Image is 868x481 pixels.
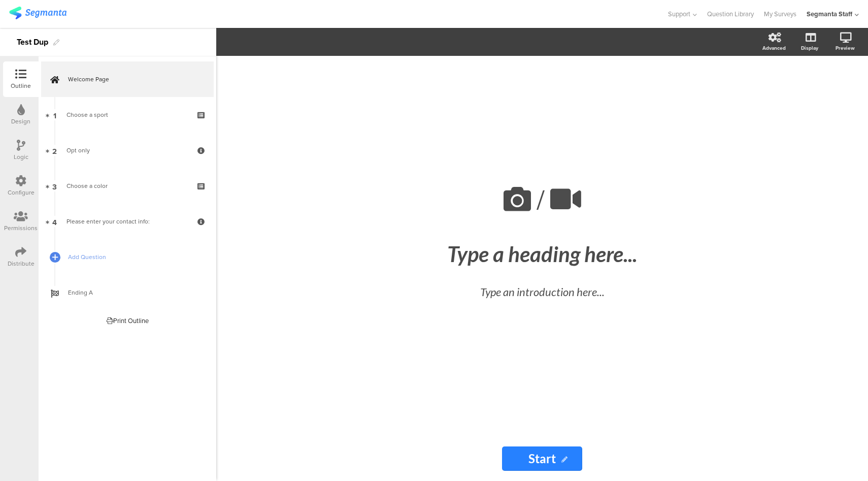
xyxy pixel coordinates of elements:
span: 4 [52,216,57,227]
span: / [537,180,545,220]
a: 3 Choose a color [41,168,214,204]
div: Choose a color [66,181,188,191]
div: Segmanta Staff [807,9,852,19]
div: Distribute [8,259,35,268]
div: Outline [11,81,31,90]
div: Configure [8,188,35,197]
a: Welcome Page [41,61,214,97]
div: Type an introduction here... [364,283,720,300]
div: Design [11,117,30,126]
span: 3 [52,180,57,191]
span: 2 [52,145,57,156]
a: 1 Choose a sport [41,97,214,133]
div: Test Dup [17,34,48,50]
input: Start [502,446,582,471]
div: Permissions [4,223,38,233]
a: 4 Please enter your contact info: [41,204,214,239]
span: Ending A [68,287,198,298]
a: 2 Opt only [41,133,214,168]
div: Choose a sport [66,110,188,120]
span: Welcome Page [68,74,198,84]
div: Logic [14,152,28,162]
div: Advanced [762,44,786,52]
div: Print Outline [107,316,149,326]
span: Add Question [68,252,198,262]
div: Type a heading here... [354,241,730,267]
div: Display [801,44,818,52]
div: Opt only [66,145,188,155]
div: Preview [836,44,855,52]
a: Ending A [41,275,214,310]
img: segmanta logo [9,7,66,19]
span: Support [668,9,690,19]
div: Please enter your contact info: [66,216,188,227]
span: 1 [53,109,56,120]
